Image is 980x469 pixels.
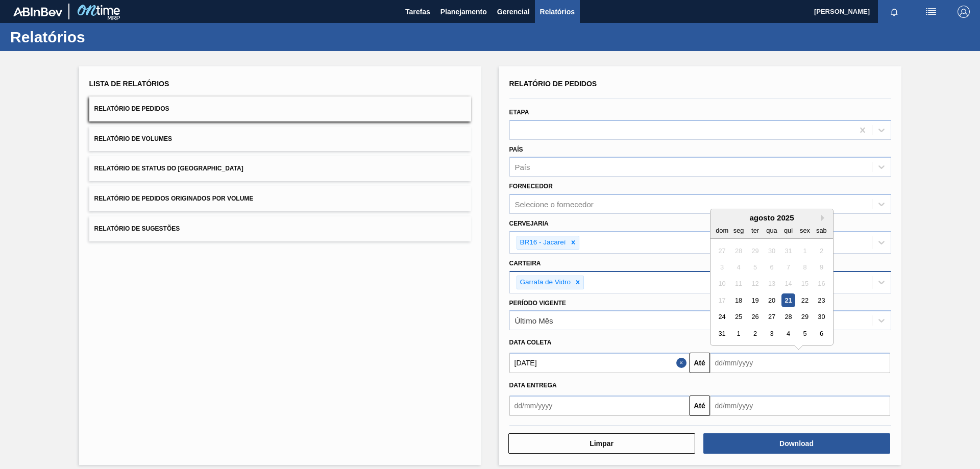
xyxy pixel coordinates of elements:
div: qua [765,224,778,237]
div: Choose domingo, 24 de agosto de 2025 [715,310,729,324]
div: Not available sexta-feira, 8 de agosto de 2025 [798,260,812,274]
div: Choose quinta-feira, 4 de setembro de 2025 [781,327,795,340]
div: agosto 2025 [710,213,833,222]
h1: Relatórios [10,31,191,43]
button: Relatório de Pedidos [89,96,471,121]
div: Choose segunda-feira, 18 de agosto de 2025 [731,293,745,307]
div: Choose quarta-feira, 3 de setembro de 2025 [765,327,778,340]
div: Choose sexta-feira, 22 de agosto de 2025 [798,293,812,307]
span: Relatório de Sugestões [94,225,180,232]
div: Not available quinta-feira, 14 de agosto de 2025 [781,277,795,291]
div: Not available sábado, 9 de agosto de 2025 [814,260,828,274]
div: Choose sábado, 23 de agosto de 2025 [814,293,828,307]
div: BR16 - Jacareí [517,236,568,249]
span: Relatório de Volumes [94,135,172,142]
input: dd/mm/yyyy [509,353,690,373]
div: Choose segunda-feira, 1 de setembro de 2025 [731,327,745,340]
span: Relatório de Status do [GEOGRAPHIC_DATA] [94,165,243,172]
div: ter [748,224,762,237]
span: Relatório de Pedidos [94,105,169,112]
button: Relatório de Status do [GEOGRAPHIC_DATA] [89,156,471,181]
span: Planejamento [440,6,487,18]
span: Data entrega [509,382,557,389]
div: Not available segunda-feira, 11 de agosto de 2025 [731,277,745,291]
div: Not available segunda-feira, 28 de julho de 2025 [731,244,745,258]
div: Not available domingo, 27 de julho de 2025 [715,244,729,258]
button: Close [676,353,690,373]
div: Choose sábado, 6 de setembro de 2025 [814,327,828,340]
span: Tarefas [405,6,430,18]
div: Choose terça-feira, 2 de setembro de 2025 [748,327,762,340]
span: Relatórios [540,6,575,18]
div: Not available sexta-feira, 15 de agosto de 2025 [798,277,812,291]
img: Logout [958,6,970,18]
input: dd/mm/yyyy [710,353,890,373]
input: dd/mm/yyyy [509,396,690,416]
div: Choose sexta-feira, 5 de setembro de 2025 [798,327,812,340]
button: Download [703,433,890,454]
button: Limpar [508,433,695,454]
div: Not available terça-feira, 5 de agosto de 2025 [748,260,762,274]
span: Lista de Relatórios [89,80,169,88]
label: País [509,146,523,153]
div: Garrafa de Vidro [517,276,573,289]
div: Not available terça-feira, 12 de agosto de 2025 [748,277,762,291]
div: Choose terça-feira, 26 de agosto de 2025 [748,310,762,324]
span: Relatório de Pedidos [509,80,597,88]
img: TNhmsLtSVTkK8tSr43FrP2fwEKptu5GPRR3wAAAABJRU5ErkJggg== [13,7,62,16]
div: Choose sexta-feira, 29 de agosto de 2025 [798,310,812,324]
label: Período Vigente [509,300,566,307]
div: Not available quarta-feira, 6 de agosto de 2025 [765,260,778,274]
div: Not available domingo, 10 de agosto de 2025 [715,277,729,291]
div: Choose domingo, 31 de agosto de 2025 [715,327,729,340]
div: Not available sexta-feira, 1 de agosto de 2025 [798,244,812,258]
div: Selecione o fornecedor [515,200,594,209]
div: Choose quarta-feira, 27 de agosto de 2025 [765,310,778,324]
div: Not available quarta-feira, 30 de julho de 2025 [765,244,778,258]
img: userActions [925,6,937,18]
div: Not available sábado, 2 de agosto de 2025 [814,244,828,258]
div: Not available quarta-feira, 13 de agosto de 2025 [765,277,778,291]
button: Next Month [821,214,828,221]
div: Not available sábado, 16 de agosto de 2025 [814,277,828,291]
div: Not available domingo, 17 de agosto de 2025 [715,293,729,307]
div: qui [781,224,795,237]
div: sab [814,224,828,237]
div: Choose terça-feira, 19 de agosto de 2025 [748,293,762,307]
div: Not available quinta-feira, 31 de julho de 2025 [781,244,795,258]
button: Relatório de Volumes [89,127,471,152]
div: dom [715,224,729,237]
label: Fornecedor [509,183,553,190]
span: Gerencial [497,6,530,18]
div: Choose sábado, 30 de agosto de 2025 [814,310,828,324]
div: sex [798,224,812,237]
button: Relatório de Sugestões [89,216,471,241]
button: Até [690,353,710,373]
div: Choose quarta-feira, 20 de agosto de 2025 [765,293,778,307]
div: seg [731,224,745,237]
button: Relatório de Pedidos Originados por Volume [89,186,471,211]
div: Not available quinta-feira, 7 de agosto de 2025 [781,260,795,274]
div: Not available terça-feira, 29 de julho de 2025 [748,244,762,258]
div: month 2025-08 [714,242,829,342]
div: Choose segunda-feira, 25 de agosto de 2025 [731,310,745,324]
div: Choose quinta-feira, 28 de agosto de 2025 [781,310,795,324]
div: País [515,163,530,171]
span: Data coleta [509,339,552,346]
label: Carteira [509,260,541,267]
button: Até [690,396,710,416]
div: Choose quinta-feira, 21 de agosto de 2025 [781,293,795,307]
div: Not available domingo, 3 de agosto de 2025 [715,260,729,274]
label: Cervejaria [509,220,549,227]
label: Etapa [509,109,529,116]
button: Notificações [878,5,911,19]
div: Último Mês [515,316,553,325]
div: Not available segunda-feira, 4 de agosto de 2025 [731,260,745,274]
input: dd/mm/yyyy [710,396,890,416]
span: Relatório de Pedidos Originados por Volume [94,195,254,202]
